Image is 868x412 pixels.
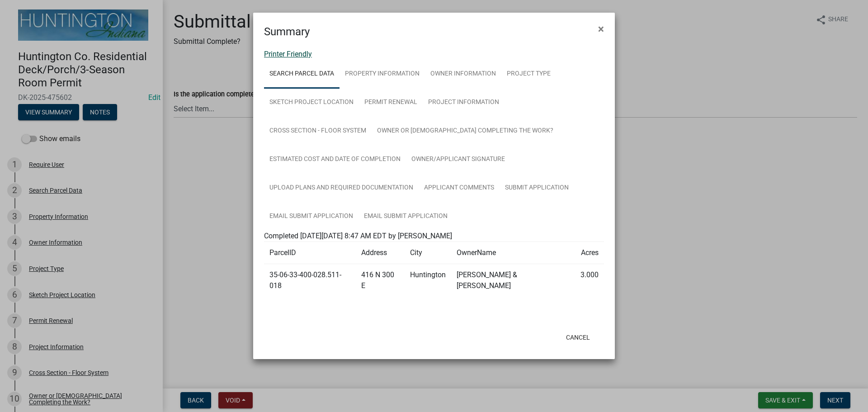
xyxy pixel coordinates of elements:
[451,264,575,297] td: [PERSON_NAME] & [PERSON_NAME]
[264,202,359,231] a: Email Submit Application
[359,88,423,117] a: Permit Renewal
[356,264,405,297] td: 416 N 300 E
[264,174,419,203] a: Upload Plans and Required Documentation
[501,60,556,89] a: Project Type
[264,24,310,40] h4: Summary
[264,60,340,89] a: Search Parcel Data
[405,242,451,264] td: City
[406,145,510,174] a: Owner/Applicant Signature
[575,242,604,264] td: Acres
[405,264,451,297] td: Huntington
[425,60,501,89] a: Owner Information
[419,174,500,203] a: Applicant Comments
[359,202,453,231] a: Email Submit Application
[264,50,312,58] a: Printer Friendly
[575,264,604,297] td: 3.000
[340,60,425,89] a: Property Information
[598,23,604,35] span: ×
[451,242,575,264] td: OwnerName
[264,242,356,264] td: ParcelID
[264,264,356,297] td: 35-06-33-400-028.511-018
[559,329,597,346] button: Cancel
[264,117,372,146] a: Cross Section - Floor System
[264,145,406,174] a: Estimated Cost and Date of Completion
[372,117,559,146] a: Owner or [DEMOGRAPHIC_DATA] Completing the Work?
[264,232,452,240] span: Completed [DATE][DATE] 8:47 AM EDT by [PERSON_NAME]
[500,174,574,203] a: Submit Application
[423,88,505,117] a: Project Information
[356,242,405,264] td: Address
[591,16,611,42] button: Close
[264,88,359,117] a: Sketch Project Location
